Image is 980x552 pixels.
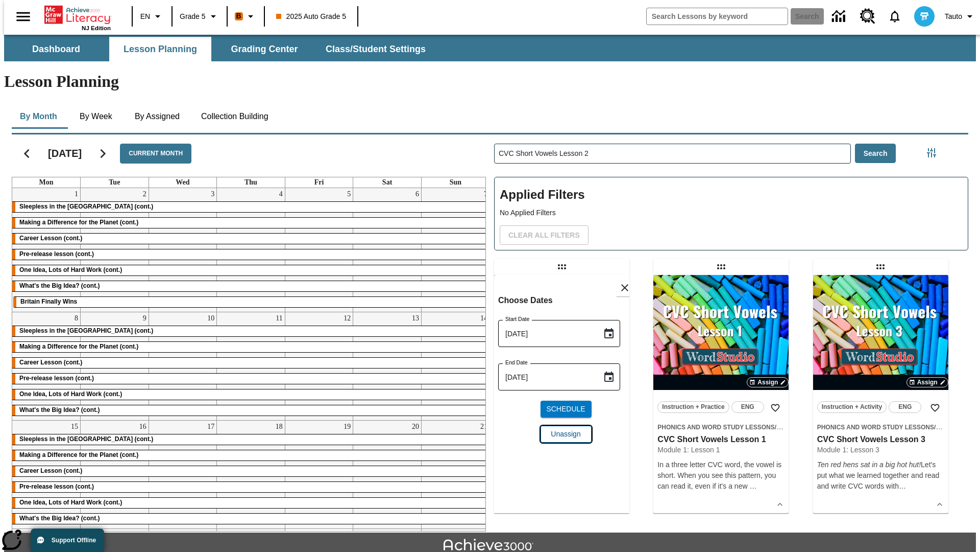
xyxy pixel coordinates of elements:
span: Assign [757,378,778,387]
td: September 19, 2025 [285,420,353,528]
div: Home [44,4,111,31]
span: Support Offline [52,537,96,544]
span: / [775,423,783,431]
span: Tauto [945,11,962,22]
button: Search [855,144,896,164]
a: Tuesday [107,177,122,188]
span: Instruction + Practice [662,402,724,412]
a: September 7, 2025 [482,188,489,200]
button: Unassign [541,426,592,443]
button: Show Details [772,497,788,512]
span: Grading Center [231,43,298,55]
td: September 20, 2025 [353,420,422,528]
a: September 12, 2025 [341,312,353,325]
button: By Month [12,104,65,129]
td: September 3, 2025 [149,188,217,312]
div: lesson details [494,275,629,513]
a: September 21, 2025 [478,421,489,433]
a: September 16, 2025 [137,421,149,433]
input: Search Lessons By Keyword [495,144,850,163]
a: Saturday [380,177,394,188]
img: avatar image [914,6,935,27]
span: Dashboard [32,43,80,55]
td: September 21, 2025 [421,420,489,528]
a: September 24, 2025 [205,529,216,541]
div: Draggable lesson: CVC Short Vowels Lesson 3 [872,259,889,275]
span: … [749,482,756,490]
span: Sleepless in the Animal Kingdom (cont.) [19,435,153,443]
div: Sleepless in the Animal Kingdom (cont.) [12,326,489,336]
button: Instruction + Activity [817,401,887,413]
div: Pre-release lesson (cont.) [12,249,489,260]
p: Let's put what we learned together and read and write CVC words wit [817,459,944,492]
a: Home [44,5,111,25]
div: Pre-release lesson (cont.) [12,374,489,384]
span: Sleepless in the Animal Kingdom (cont.) [19,203,153,210]
div: One Idea, Lots of Hard Work (cont.) [12,265,489,275]
span: Pre-release lesson (cont.) [19,375,94,382]
span: Topic: Phonics and Word Study Lessons/CVC Short Vowels [817,422,944,432]
button: By Assigned [127,104,188,129]
div: Britain Finally Wins [13,297,488,307]
button: ENG [889,401,921,413]
td: September 18, 2025 [217,420,285,528]
a: September 26, 2025 [341,529,353,541]
a: Data Center [826,3,854,31]
div: Draggable lesson: CVC Short Vowels Lesson 2 [554,259,570,275]
button: Boost Class color is orange. Change class color [231,7,261,26]
button: Filters Side menu [921,143,942,163]
input: MMMM-DD-YYYY [498,363,595,390]
button: Add to Favorites [926,399,944,417]
td: September 6, 2025 [353,188,422,312]
button: Lesson Planning [109,37,211,61]
span: Career Lesson (cont.) [19,235,82,242]
div: In a three letter CVC word, the vowel is short. When you see this pattern, you can read it, even ... [657,459,785,492]
span: What's the Big Idea? (cont.) [19,515,100,522]
input: MMMM-DD-YYYY [498,320,595,347]
div: Choose date [498,293,633,451]
span: Class/Student Settings [326,43,426,55]
a: September 8, 2025 [72,312,80,325]
td: September 10, 2025 [149,312,217,420]
td: September 17, 2025 [149,420,217,528]
a: September 28, 2025 [478,529,489,541]
span: Career Lesson (cont.) [19,467,82,474]
span: Instruction + Activity [822,402,883,412]
label: Start Date [505,315,529,323]
button: Choose date, selected date is Sep 26, 2025 [599,324,619,344]
span: Sleepless in the Animal Kingdom (cont.) [19,327,153,334]
span: Lesson Planning [124,43,197,55]
button: Add to Favorites [766,399,785,417]
span: … [899,482,906,490]
label: End Date [505,359,528,366]
h1: Lesson Planning [4,72,976,91]
span: What's the Big Idea? (cont.) [19,406,100,413]
a: September 19, 2025 [341,421,353,433]
span: Phonics and Word Study Lessons [817,424,934,431]
a: September 18, 2025 [274,421,285,433]
h6: Choose Dates [498,293,633,308]
span: ENG [898,402,912,412]
span: What's the Big Idea? (cont.) [19,282,100,289]
button: Current Month [120,144,191,164]
p: No Applied Filters [500,208,963,218]
div: What's the Big Idea? (cont.) [12,514,489,524]
span: One Idea, Lots of Hard Work (cont.) [19,390,122,398]
button: Grading Center [213,37,315,61]
a: September 23, 2025 [137,529,149,541]
button: By Week [70,104,121,129]
button: Class/Student Settings [317,37,434,61]
td: September 14, 2025 [421,312,489,420]
a: September 11, 2025 [274,312,284,325]
div: SubNavbar [4,37,435,61]
span: Phonics and Word Study Lessons [657,424,774,431]
em: Ten red hens sat in a big hot hut! [817,461,921,469]
button: Show Details [932,497,947,512]
button: Select a new avatar [908,3,941,30]
div: One Idea, Lots of Hard Work (cont.) [12,389,489,400]
td: September 8, 2025 [12,312,81,420]
span: B [236,10,241,22]
button: Open side menu [8,2,38,32]
button: ENG [731,401,764,413]
td: September 1, 2025 [12,188,81,312]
